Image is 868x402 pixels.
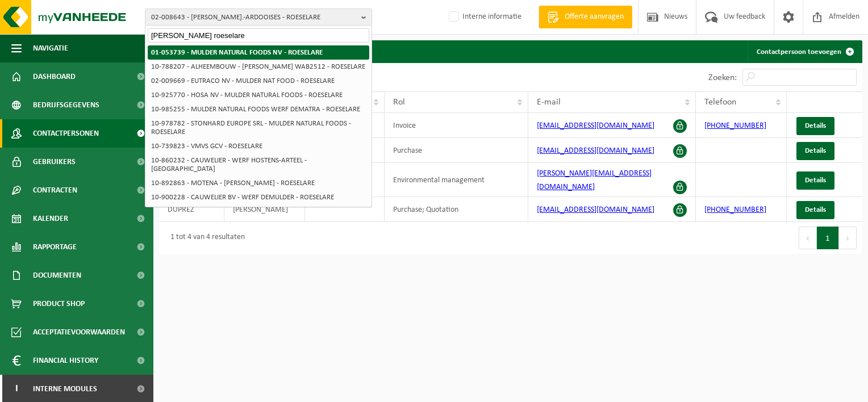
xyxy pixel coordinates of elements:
[385,163,528,197] td: Environmental management
[165,228,245,248] div: 1 tot 4 van 4 resultaten
[704,122,766,130] a: [PHONE_NUMBER]
[148,190,369,204] li: 10-900228 - CAUWELIER BV - WERF DEMULDER - ROESELARE
[33,204,68,233] span: Kalender
[796,117,834,135] a: Details
[33,34,68,62] span: Navigatie
[148,60,369,74] li: 10-788207 - ALHEEMBOUW - [PERSON_NAME] WAB2512 - ROESELARE
[148,102,369,116] li: 10-985255 - MULDER NATURAL FOODS WERF DEMATRA - ROESELARE
[537,122,654,130] a: [EMAIL_ADDRESS][DOMAIN_NAME]
[562,11,627,23] span: Offerte aanvragen
[145,9,372,26] button: 02-008643 - [PERSON_NAME].-ARDOOISES - ROESELARE
[796,201,834,219] a: Details
[33,119,99,148] span: Contactpersonen
[805,147,826,154] span: Details
[817,227,839,249] button: 1
[805,177,826,184] span: Details
[151,49,323,56] strong: 01-053739 - MULDER NATURAL FOODS NV - ROESELARE
[148,153,369,176] li: 10-860232 - CAUWELIER - WERF HOSTENS-ARTEEL - [GEOGRAPHIC_DATA]
[537,146,654,155] a: [EMAIL_ADDRESS][DOMAIN_NAME]
[385,113,528,138] td: Invoice
[33,176,77,204] span: Contracten
[224,197,306,222] td: [PERSON_NAME]
[148,88,369,102] li: 10-925770 - HOSA NV - MULDER NATURAL FOODS - ROESELARE
[33,318,125,346] span: Acceptatievoorwaarden
[148,139,369,153] li: 10-739823 - VMVS GCV - ROESELARE
[708,73,737,82] label: Zoeken:
[393,98,405,107] span: Rol
[805,206,826,213] span: Details
[148,74,369,88] li: 02-009669 - EUTRACO NV - MULDER NAT FOOD - ROESELARE
[796,171,834,190] a: Details
[537,206,654,214] a: [EMAIL_ADDRESS][DOMAIN_NAME]
[446,9,521,26] label: Interne informatie
[796,142,834,160] a: Details
[148,28,369,43] input: Zoeken naar gekoppelde vestigingen
[159,197,224,222] td: DUPREZ
[704,98,736,107] span: Telefoon
[805,122,826,129] span: Details
[33,261,81,290] span: Documenten
[839,227,857,249] button: Next
[748,40,861,63] a: Contactpersoon toevoegen
[148,116,369,139] li: 10-978782 - STONHARD EUROPE SRL - MULDER NATURAL FOODS - ROESELARE
[33,62,76,91] span: Dashboard
[799,227,817,249] button: Previous
[539,6,632,28] a: Offerte aanvragen
[704,206,766,214] a: [PHONE_NUMBER]
[33,233,77,261] span: Rapportage
[33,91,99,119] span: Bedrijfsgegevens
[385,197,528,222] td: Purchase; Quotation
[33,148,76,176] span: Gebruikers
[33,290,85,318] span: Product Shop
[151,9,357,26] span: 02-008643 - [PERSON_NAME].-ARDOOISES - ROESELARE
[148,176,369,190] li: 10-892863 - MOTENA - [PERSON_NAME] - ROESELARE
[385,138,528,163] td: Purchase
[537,98,561,107] span: E-mail
[33,346,98,375] span: Financial History
[537,169,652,191] a: [PERSON_NAME][EMAIL_ADDRESS][DOMAIN_NAME]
